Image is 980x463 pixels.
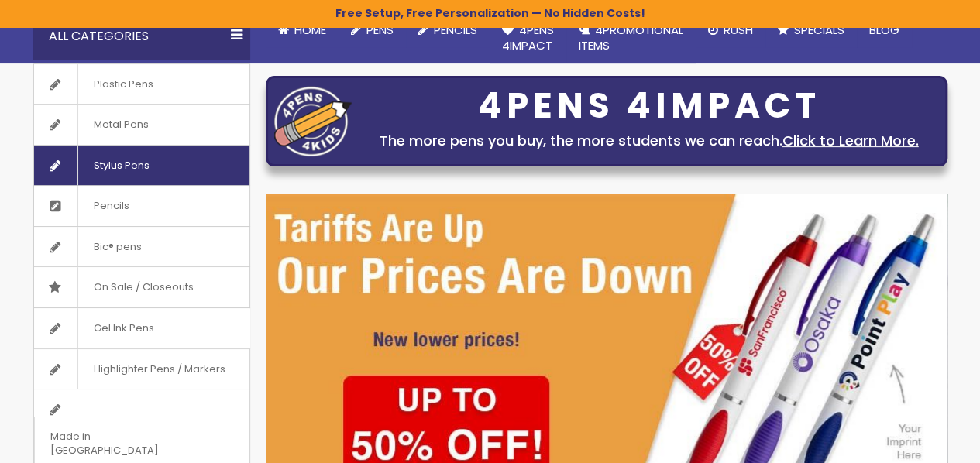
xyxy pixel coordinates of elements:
[34,186,249,226] a: Pencils
[339,13,406,47] a: Pens
[782,131,919,150] a: Click to Learn More.
[77,64,169,105] span: Plastic Pens
[765,13,857,47] a: Specials
[77,105,164,145] span: Metal Pens
[34,349,249,389] a: Highlighter Pens / Markers
[490,13,566,63] a: 4Pens4impact
[566,13,696,63] a: 4PROMOTIONALITEMS
[359,90,939,122] div: 4PENS 4IMPACT
[794,22,844,38] span: Specials
[696,13,765,47] a: Rush
[579,22,683,53] span: 4PROMOTIONAL ITEMS
[366,22,394,38] span: Pens
[502,22,554,53] span: 4Pens 4impact
[869,22,899,38] span: Blog
[77,146,165,186] span: Stylus Pens
[77,227,157,267] span: Bic® pens
[274,86,352,156] img: four_pen_logo.png
[359,130,939,152] div: The more pens you buy, the more students we can reach.
[77,308,170,348] span: Gel Ink Pens
[33,13,250,60] div: All Categories
[294,22,326,38] span: Home
[34,227,249,267] a: Bic® pens
[77,349,241,389] span: Highlighter Pens / Markers
[406,13,490,47] a: Pencils
[34,146,249,186] a: Stylus Pens
[34,267,249,307] a: On Sale / Closeouts
[857,13,912,47] a: Blog
[266,13,339,47] a: Home
[34,308,249,348] a: Gel Ink Pens
[34,64,249,105] a: Plastic Pens
[77,267,209,307] span: On Sale / Closeouts
[434,22,477,38] span: Pencils
[77,186,145,226] span: Pencils
[34,105,249,145] a: Metal Pens
[724,22,753,38] span: Rush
